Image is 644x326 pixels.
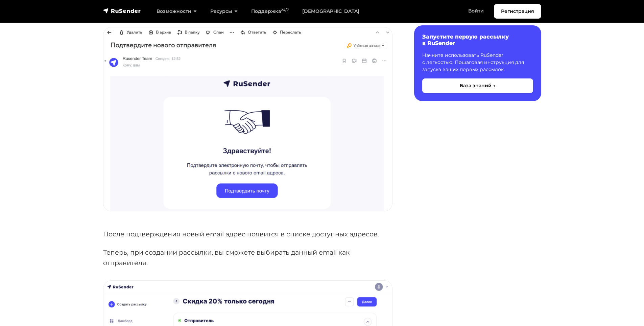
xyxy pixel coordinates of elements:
[103,7,141,14] img: RuSender
[422,78,533,93] button: База знаний →
[414,25,541,101] a: Запустите первую рассылку в RuSender Начните использовать RuSender с легкостью. Пошаговая инструк...
[461,4,491,18] a: Войти
[244,4,295,18] a: Поддержка24/7
[103,247,392,268] p: Теперь, при создании рассылки, вы сможете выбирать данный email как отправителя.
[281,8,289,12] sup: 24/7
[422,33,533,46] h6: Запустите первую рассылку в RuSender
[295,4,366,18] a: [DEMOGRAPHIC_DATA]
[204,4,244,18] a: Ресурсы
[150,4,204,18] a: Возможности
[103,229,392,239] p: После подтверждения новый email адрес появится в списке доступных адресов.
[103,27,392,211] img: Подтверждение адреса отправителя
[494,4,541,19] a: Регистрация
[422,52,533,73] p: Начните использовать RuSender с легкостью. Пошаговая инструкция для запуска ваших первых рассылок.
